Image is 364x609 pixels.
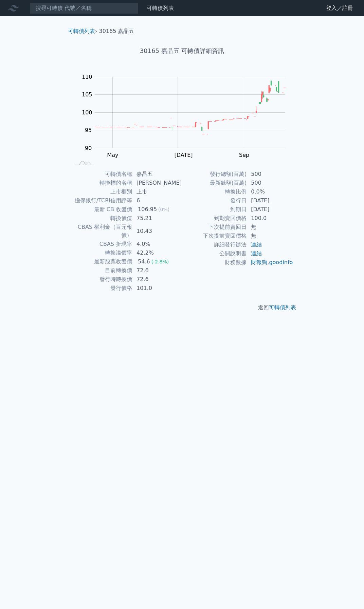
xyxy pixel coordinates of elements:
[247,258,293,267] td: ,
[182,258,247,267] td: 財務數據
[321,3,359,14] a: 登入／註冊
[174,152,193,158] tspan: [DATE]
[136,258,151,266] div: 54.6
[62,303,302,312] p: 返回
[99,27,134,35] li: 30165 嘉晶五
[251,241,262,248] a: 連結
[182,240,247,249] td: 詳細發行辦法
[251,259,267,265] a: 財報狗
[247,214,293,223] td: 100.0
[71,284,132,293] td: 發行價格
[132,284,182,293] td: 101.0
[68,28,95,34] a: 可轉債列表
[247,179,293,187] td: 500
[136,205,158,214] div: 106.95
[147,5,174,11] a: 可轉債列表
[30,2,139,14] input: 搜尋可轉債 代號／名稱
[71,205,132,214] td: 最新 CB 收盤價
[82,74,92,80] tspan: 110
[78,74,296,158] g: Chart
[247,205,293,214] td: [DATE]
[182,196,247,205] td: 發行日
[71,214,132,223] td: 轉換價值
[71,170,132,179] td: 可轉債名稱
[62,46,302,56] h1: 30165 嘉晶五 可轉債詳細資訊
[132,266,182,275] td: 72.6
[158,207,169,212] span: (0%)
[247,187,293,196] td: 0.0%
[151,259,169,264] span: (-2.8%)
[132,179,182,187] td: [PERSON_NAME]
[247,223,293,232] td: 無
[269,304,296,311] a: 可轉債列表
[71,240,132,248] td: CBAS 折現率
[132,248,182,257] td: 42.2%
[182,223,247,232] td: 下次提前賣回日
[82,109,92,116] tspan: 100
[82,91,92,98] tspan: 105
[182,170,247,179] td: 發行總額(百萬)
[132,214,182,223] td: 75.21
[71,275,132,284] td: 發行時轉換價
[182,179,247,187] td: 最新餘額(百萬)
[132,223,182,240] td: 10.43
[71,266,132,275] td: 目前轉換價
[247,232,293,240] td: 無
[71,257,132,266] td: 最新股票收盤價
[71,179,132,187] td: 轉換標的名稱
[132,187,182,196] td: 上市
[132,275,182,284] td: 72.6
[71,223,132,240] td: CBAS 權利金（百元報價）
[71,196,132,205] td: 擔保銀行/TCRI信用評等
[182,205,247,214] td: 到期日
[182,249,247,258] td: 公開說明書
[68,27,97,35] li: ›
[247,196,293,205] td: [DATE]
[85,127,92,133] tspan: 95
[182,232,247,240] td: 下次提前賣回價格
[132,170,182,179] td: 嘉晶五
[247,170,293,179] td: 500
[239,152,249,158] tspan: Sep
[182,187,247,196] td: 轉換比例
[71,187,132,196] td: 上市櫃別
[132,240,182,248] td: 4.0%
[107,152,118,158] tspan: May
[269,259,293,265] a: goodinfo
[182,214,247,223] td: 到期賣回價格
[132,196,182,205] td: 6
[85,145,92,151] tspan: 90
[71,248,132,257] td: 轉換溢價率
[251,250,262,257] a: 連結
